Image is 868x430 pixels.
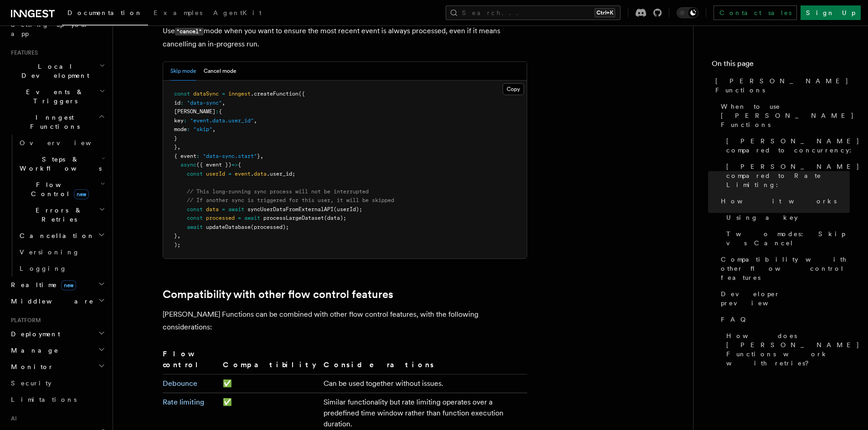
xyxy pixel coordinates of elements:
button: Inngest Functions [7,109,107,135]
span: => [231,162,238,168]
span: (processed); [251,224,289,230]
button: Deployment [7,326,107,342]
a: Overview [16,135,107,151]
span: // This long-running sync process will not be interrupted [187,188,369,195]
span: Limitations [11,396,77,403]
span: How it works [721,197,837,206]
span: { [238,162,241,168]
span: // If another sync is triggered for this user, it will be skipped [187,197,394,203]
a: Sign Up [801,5,861,20]
a: Logging [16,260,107,277]
span: processLargeDataset [263,215,324,221]
a: Developer preview [717,286,850,311]
span: const [174,91,190,97]
span: "skip" [193,126,212,132]
span: Manage [7,346,59,355]
span: new [61,280,76,290]
button: Events & Triggers [7,84,107,109]
a: FAQ [717,311,850,328]
span: : [187,126,190,132]
a: Setting up your app [7,16,107,42]
span: , [222,100,225,106]
button: Middleware [7,293,107,309]
a: Using a key [723,209,850,226]
span: ({ event }) [196,162,231,168]
span: { [219,108,222,115]
span: "event.data.user_id" [190,117,254,124]
a: Examples [148,3,208,25]
span: Features [7,49,38,56]
a: Compatibility with other flow control features [717,251,850,286]
span: } [174,135,177,142]
span: , [260,153,263,159]
span: await [228,206,244,212]
td: Can be used together without issues. [320,374,527,393]
span: new [74,189,89,199]
span: Using a key [726,213,798,222]
a: Debounce [163,379,197,388]
kbd: Ctrl+K [595,8,615,17]
a: [PERSON_NAME] Functions [712,73,850,98]
td: ✅ [219,374,320,393]
span: .user_id; [267,171,295,177]
span: Flow Control [16,180,100,198]
span: Developer preview [721,289,850,308]
span: = [228,171,231,177]
span: } [174,144,177,150]
span: , [177,233,180,239]
span: Middleware [7,297,94,306]
span: updateDatabase [206,224,251,230]
span: data [254,171,267,177]
span: , [254,117,257,124]
span: "data-sync" [187,100,222,106]
span: Local Development [7,62,99,80]
span: Logging [20,265,67,272]
code: "cancel" [175,28,204,35]
span: id [174,100,180,106]
span: await [244,215,260,221]
span: ({ [298,91,305,97]
span: Deployment [7,329,60,339]
span: , [212,126,216,132]
span: const [187,215,203,221]
button: Cancel mode [204,62,236,81]
button: Search...Ctrl+K [446,5,621,20]
button: Realtimenew [7,277,107,293]
span: Monitor [7,362,54,371]
span: data [206,206,219,212]
span: { event [174,153,196,159]
span: const [187,206,203,212]
a: [PERSON_NAME] compared to concurrency: [723,133,850,158]
span: FAQ [721,315,750,324]
span: Cancellation [16,231,95,240]
span: async [180,162,196,168]
a: Two modes: Skip vs Cancel [723,226,850,251]
span: : [180,100,184,106]
span: = [238,215,241,221]
span: Overview [20,139,113,147]
span: [PERSON_NAME] compared to concurrency: [726,137,860,155]
span: await [187,224,203,230]
p: Use mode when you want to prevent duplicate work and preserve the currently running function. Use... [163,11,527,51]
span: [PERSON_NAME] Functions [715,76,850,95]
span: Steps & Workflows [16,155,102,173]
span: Versioning [20,248,80,256]
th: Considerations [320,348,527,374]
span: AI [7,415,17,422]
span: key [174,117,184,124]
span: inngest [228,91,251,97]
p: [PERSON_NAME] Functions can be combined with other flow control features, with the following cons... [163,308,527,334]
span: Inngest Functions [7,113,98,131]
span: : [216,108,219,115]
span: Errors & Retries [16,206,99,224]
span: AgentKit [213,9,262,16]
span: Security [11,379,51,387]
th: Compatibility [219,348,320,374]
span: dataSync [193,91,219,97]
span: When to use [PERSON_NAME] Functions [721,102,854,129]
span: = [222,91,225,97]
a: Versioning [16,244,107,260]
a: Compatibility with other flow control features [163,288,393,301]
span: Platform [7,317,41,324]
span: , [177,144,180,150]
